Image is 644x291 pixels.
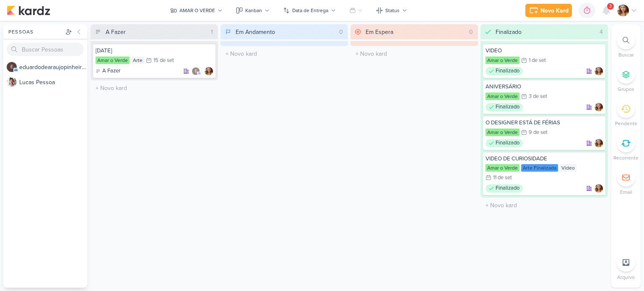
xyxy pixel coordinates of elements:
[486,93,519,100] div: Amar o Verde
[496,67,519,75] p: Finalizado
[595,184,603,193] div: Responsável: Thaís Leite
[208,28,216,36] div: 1
[336,28,346,36] div: 0
[613,154,639,162] p: Recorrente
[205,67,213,75] div: Responsável: Thaís Leite
[595,103,603,111] div: Responsável: Thaís Leite
[96,47,213,54] div: DIA DO CLIENTE
[496,103,519,111] p: Finalizado
[486,47,603,54] div: VIDEO
[236,28,275,36] div: Em Andamento
[205,67,213,75] img: Thaís Leite
[596,28,606,36] div: 4
[529,94,547,99] div: 3 de set
[131,57,144,64] div: Arte
[192,67,200,75] div: eduardodearaujopinheiro@gmail.com
[352,48,476,60] input: + Novo kard
[92,82,216,94] input: + Novo kard
[486,83,603,90] div: ANIVERSÁRIO
[466,28,476,36] div: 0
[7,77,17,87] img: Lucas Pessoa
[560,164,576,172] div: Vídeo
[10,65,13,70] p: e
[595,139,603,147] div: Responsável: Thaís Leite
[595,67,603,75] div: Responsável: Thaís Leite
[482,199,606,211] input: + Novo kard
[192,67,202,75] div: Colaboradores: eduardodearaujopinheiro@gmail.com
[366,28,393,36] div: Em Espera
[486,164,519,172] div: Amar o Verde
[96,57,130,64] div: Amar o Verde
[615,120,637,127] p: Pendente
[595,139,603,147] img: Thaís Leite
[102,67,120,75] p: A Fazer
[486,103,523,111] div: Finalizado
[529,58,546,63] div: 1 de set
[486,139,523,147] div: Finalizado
[486,67,523,75] div: Finalizado
[19,78,87,87] div: L u c a s P e s s o a
[595,184,603,193] img: Thaís Leite
[486,129,519,136] div: Amar o Verde
[195,70,197,74] p: e
[617,5,629,16] img: Thaís Leite
[106,28,126,36] div: A Fazer
[96,67,120,75] div: A Fazer
[486,184,523,193] div: Finalizado
[486,155,603,162] div: VIDEO DE CURIOSIDADE
[486,57,519,64] div: Amar o Verde
[595,103,603,111] img: Thaís Leite
[525,4,572,17] button: Novo Kard
[611,31,641,59] li: Ctrl + F
[609,3,612,10] span: 3
[7,43,84,56] input: Buscar Pessoas
[595,67,603,75] img: Thaís Leite
[540,6,569,15] div: Novo Kard
[496,184,519,193] p: Finalizado
[153,58,174,63] div: 15 de set
[620,188,632,196] p: Email
[521,164,558,172] div: Arte Finalizada
[496,28,522,36] div: Finalizado
[618,51,634,59] p: Buscar
[7,5,50,15] img: kardz.app
[496,139,519,147] p: Finalizado
[222,48,346,60] input: + Novo kard
[618,85,634,93] p: Grupos
[493,175,512,180] div: 11 de set
[7,62,17,72] div: eduardodearaujopinheiro@gmail.com
[617,273,635,281] p: Arquivo
[19,63,87,72] div: e d u a r d o d e a r a u j o p i n h e i r o @ g m a i l . c o m
[486,119,603,126] div: O DESIGNER ESTÁ DE FÉRIAS
[529,130,548,135] div: 9 de set
[7,28,64,36] div: Pessoas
